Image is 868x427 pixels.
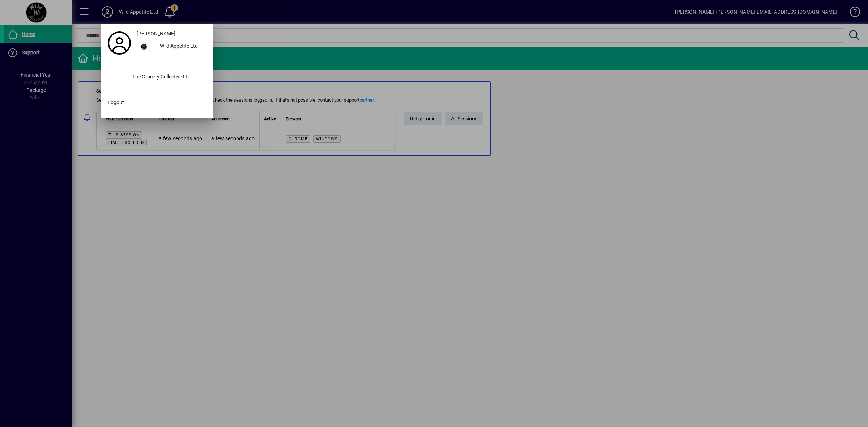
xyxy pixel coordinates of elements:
div: Wild Appetite Ltd [154,40,209,53]
a: Profile [105,37,134,50]
a: [PERSON_NAME] [134,27,209,40]
button: The Grocery Collective Ltd [105,71,209,84]
span: [PERSON_NAME] [137,30,175,38]
span: Logout [108,99,124,106]
div: The Grocery Collective Ltd [127,71,209,84]
button: Wild Appetite Ltd [134,40,209,53]
button: Logout [105,96,209,109]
